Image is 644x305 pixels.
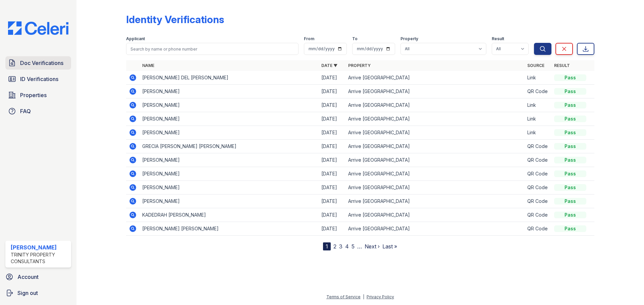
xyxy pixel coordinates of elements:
td: Arrive [GEOGRAPHIC_DATA] [345,153,525,167]
td: Arrive [GEOGRAPHIC_DATA] [345,195,525,208]
td: [PERSON_NAME] [140,181,319,195]
a: Terms of Service [326,294,361,299]
td: QR Code [525,153,551,167]
a: Sign out [3,286,74,300]
label: Result [492,36,504,42]
div: Pass [554,212,586,218]
td: [PERSON_NAME] [140,195,319,208]
span: Account [17,273,39,281]
td: [DATE] [319,140,345,153]
td: Arrive [GEOGRAPHIC_DATA] [345,85,525,98]
td: [DATE] [319,181,345,195]
a: Properties [5,88,71,102]
a: 2 [333,243,336,250]
div: Pass [554,74,586,81]
td: QR Code [525,195,551,208]
td: QR Code [525,208,551,222]
td: QR Code [525,181,551,195]
a: Date ▼ [321,63,337,68]
a: Privacy Policy [367,294,394,299]
div: Trinity Property Consultants [11,251,68,265]
div: Pass [554,184,586,191]
div: Identity Verifications [126,13,224,25]
td: [PERSON_NAME] [140,167,319,181]
input: Search by name or phone number [126,43,299,55]
td: QR Code [525,167,551,181]
div: Pass [554,116,586,122]
td: [DATE] [319,222,345,236]
span: Sign out [17,289,38,297]
a: Doc Verifications [5,56,71,70]
td: [DATE] [319,85,345,98]
td: Arrive [GEOGRAPHIC_DATA] [345,140,525,153]
label: To [352,36,358,42]
td: [DATE] [319,112,345,126]
div: Pass [554,88,586,95]
td: Link [525,112,551,126]
div: Pass [554,198,586,205]
td: [PERSON_NAME] DEL [PERSON_NAME] [140,71,319,85]
td: QR Code [525,140,551,153]
td: [DATE] [319,153,345,167]
td: Arrive [GEOGRAPHIC_DATA] [345,222,525,236]
span: ID Verifications [20,75,58,83]
td: [DATE] [319,98,345,112]
td: [DATE] [319,208,345,222]
a: Property [348,63,371,68]
a: 4 [345,243,349,250]
a: FAQ [5,104,71,118]
span: Properties [20,91,47,99]
td: Arrive [GEOGRAPHIC_DATA] [345,208,525,222]
label: From [304,36,314,42]
td: [DATE] [319,167,345,181]
td: Arrive [GEOGRAPHIC_DATA] [345,181,525,195]
td: Arrive [GEOGRAPHIC_DATA] [345,126,525,140]
td: KADEDRAH [PERSON_NAME] [140,208,319,222]
a: 3 [339,243,342,250]
div: Pass [554,129,586,136]
td: [PERSON_NAME] [140,98,319,112]
a: 5 [352,243,355,250]
td: [PERSON_NAME] [140,126,319,140]
td: Arrive [GEOGRAPHIC_DATA] [345,98,525,112]
td: QR Code [525,85,551,98]
td: Arrive [GEOGRAPHIC_DATA] [345,167,525,181]
div: 1 [323,242,331,250]
td: GRECIA [PERSON_NAME] [PERSON_NAME] [140,140,319,153]
div: [PERSON_NAME] [11,243,68,251]
a: Source [527,63,544,68]
div: | [363,294,364,299]
a: Next › [365,243,380,250]
td: Arrive [GEOGRAPHIC_DATA] [345,71,525,85]
a: Last » [382,243,397,250]
td: [DATE] [319,71,345,85]
td: [PERSON_NAME] [PERSON_NAME] [140,222,319,236]
td: Link [525,98,551,112]
td: [PERSON_NAME] [140,112,319,126]
td: QR Code [525,222,551,236]
div: Pass [554,225,586,232]
div: Pass [554,102,586,108]
td: [DATE] [319,195,345,208]
img: CE_Logo_Blue-a8612792a0a2168367f1c8372b55b34899dd931a85d93a1a3d3e32e68fde9ad4.png [3,21,74,35]
div: Pass [554,170,586,177]
td: [PERSON_NAME] [140,85,319,98]
td: Link [525,71,551,85]
td: Arrive [GEOGRAPHIC_DATA] [345,112,525,126]
span: Doc Verifications [20,59,63,67]
a: Account [3,270,74,284]
span: FAQ [20,107,31,115]
div: Pass [554,157,586,163]
td: Link [525,126,551,140]
label: Applicant [126,36,145,42]
td: [DATE] [319,126,345,140]
a: ID Verifications [5,72,71,86]
a: Name [142,63,154,68]
div: Pass [554,143,586,150]
td: [PERSON_NAME] [140,153,319,167]
a: Result [554,63,570,68]
span: … [357,242,362,250]
label: Property [400,36,418,42]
